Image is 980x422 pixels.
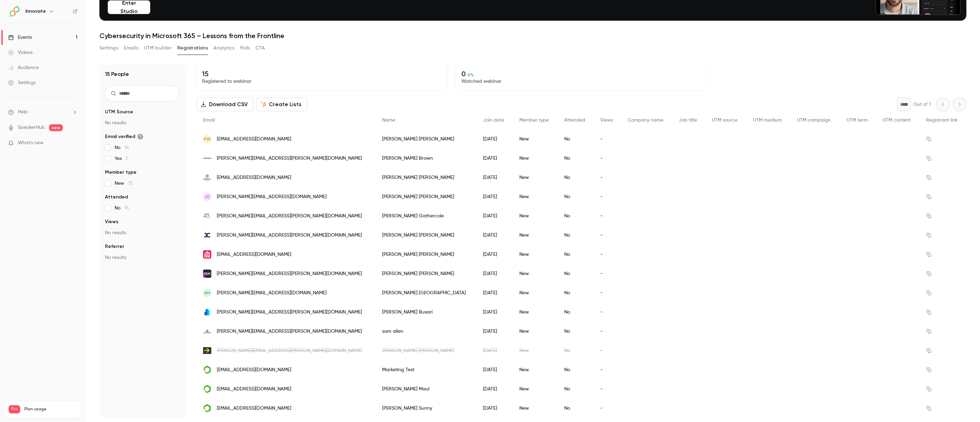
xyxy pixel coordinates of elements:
[476,226,512,245] div: [DATE]
[593,322,621,341] div: -
[375,129,476,149] div: [PERSON_NAME] [PERSON_NAME]
[105,133,143,140] span: Email verified
[203,404,211,412] img: innovate.uk.com
[593,149,621,168] div: -
[203,250,211,259] img: habinteg.org.uk
[105,70,129,78] h1: 15 People
[375,149,476,168] div: [PERSON_NAME] Brown
[217,174,291,181] span: [EMAIL_ADDRESS][DOMAIN_NAME]
[8,49,33,56] div: Videos
[476,341,512,360] div: [DATE]
[49,124,63,131] span: new
[557,206,593,226] div: No
[105,109,133,115] span: UTM Source
[512,245,557,264] div: New
[217,386,291,393] span: [EMAIL_ADDRESS][DOMAIN_NAME]
[476,399,512,418] div: [DATE]
[926,118,958,123] span: Registrant link
[476,245,512,264] div: [DATE]
[512,187,557,206] div: New
[375,360,476,379] div: Marketing Test
[375,168,476,187] div: [PERSON_NAME] [PERSON_NAME]
[476,129,512,149] div: [DATE]
[203,154,211,162] img: winmarkglobal.com
[9,405,20,413] span: Pro
[217,289,327,297] span: [PERSON_NAME][EMAIL_ADDRESS][DOMAIN_NAME]
[375,187,476,206] div: [PERSON_NAME] [PERSON_NAME]
[593,168,621,187] div: -
[203,346,211,355] img: stonemere.com
[375,322,476,341] div: sam allen
[196,111,966,418] div: People list
[593,360,621,379] div: -
[593,379,621,399] div: -
[217,347,362,354] span: [PERSON_NAME][EMAIL_ADDRESS][PERSON_NAME][DOMAIN_NAME]
[476,168,512,187] div: [DATE]
[557,187,593,206] div: No
[203,173,211,182] img: pickstockfoods.co.uk
[115,155,128,162] span: Yes
[593,187,621,206] div: -
[124,43,138,54] button: Emails
[204,194,210,200] span: JC
[196,98,253,111] button: Download CSV
[203,212,211,220] img: datatrack.com
[203,385,211,393] img: innovate.uk.com
[557,341,593,360] div: No
[847,118,868,123] span: UTM term
[557,129,593,149] div: No
[375,264,476,283] div: [PERSON_NAME] [PERSON_NAME]
[203,118,215,123] span: Email
[18,109,28,116] span: Help
[476,322,512,341] div: [DATE]
[256,98,307,111] button: Create Lists
[593,245,621,264] div: -
[217,366,291,374] span: [EMAIL_ADDRESS][DOMAIN_NAME]
[375,206,476,226] div: [PERSON_NAME] Gathercole
[512,168,557,187] div: New
[557,399,593,418] div: No
[512,283,557,303] div: New
[203,231,211,239] img: 3cconsultants.co.uk
[712,118,737,123] span: UTM source
[105,254,180,261] p: No results
[203,308,211,316] img: bighand.com
[8,64,39,71] div: Audience
[125,145,129,150] span: 14
[512,341,557,360] div: New
[375,341,476,360] div: [PERSON_NAME] [PERSON_NAME]
[177,43,208,54] button: Registrations
[476,187,512,206] div: [DATE]
[217,251,291,258] span: [EMAIL_ADDRESS][DOMAIN_NAME]
[753,118,782,123] span: UTM medium
[797,118,831,123] span: UTM campaign
[105,229,180,236] p: No results
[593,206,621,226] div: -
[557,168,593,187] div: No
[628,118,663,123] span: Company name
[203,270,211,278] img: qpc.com
[593,129,621,149] div: -
[217,193,327,201] span: [PERSON_NAME][EMAIL_ADDRESS][DOMAIN_NAME]
[461,70,701,78] p: 0
[557,379,593,399] div: No
[256,43,265,54] button: CTA
[557,149,593,168] div: No
[483,118,504,123] span: Join date
[600,118,613,123] span: Views
[476,206,512,226] div: [DATE]
[105,119,180,126] p: No results
[512,379,557,399] div: New
[18,139,44,147] span: What's new
[105,109,180,261] section: facet-groups
[375,226,476,245] div: [PERSON_NAME] [PERSON_NAME]
[512,399,557,418] div: New
[557,264,593,283] div: No
[204,136,211,142] span: PW
[593,264,621,283] div: -
[512,226,557,245] div: New
[476,283,512,303] div: [DATE]
[217,155,362,162] span: [PERSON_NAME][EMAIL_ADDRESS][PERSON_NAME][DOMAIN_NAME]
[557,245,593,264] div: No
[204,290,210,296] span: AM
